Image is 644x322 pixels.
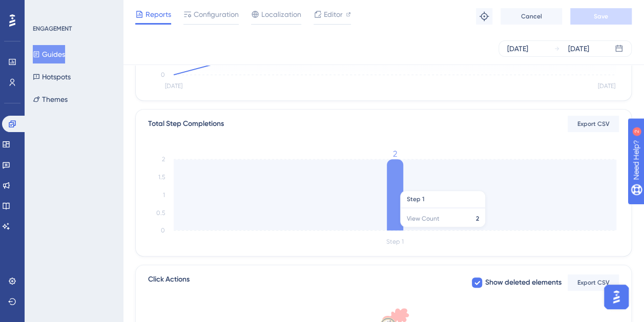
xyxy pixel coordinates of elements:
[521,12,542,20] span: Cancel
[33,45,65,63] button: Guides
[71,5,74,13] div: 2
[156,209,165,217] tspan: 0.5
[161,71,165,78] tspan: 0
[33,68,71,86] button: Hotspots
[146,8,171,20] span: Reports
[577,120,610,128] span: Export CSV
[158,174,165,181] tspan: 1.5
[324,8,343,20] span: Editor
[163,191,165,199] tspan: 1
[485,276,562,289] span: Show deleted elements
[568,274,619,291] button: Export CSV
[24,3,64,15] span: Need Help?
[33,90,68,109] button: Themes
[162,156,165,163] tspan: 2
[570,8,632,25] button: Save
[568,116,619,132] button: Export CSV
[161,227,165,234] tspan: 0
[568,42,589,55] div: [DATE]
[261,8,301,20] span: Localization
[501,8,562,25] button: Cancel
[577,278,610,287] span: Export CSV
[33,25,72,33] div: ENGAGEMENT
[148,118,224,130] div: Total Step Completions
[393,149,397,159] tspan: 2
[594,12,608,20] span: Save
[165,82,182,90] tspan: [DATE]
[601,282,632,312] iframe: UserGuiding AI Assistant Launcher
[386,238,404,245] tspan: Step 1
[507,42,528,55] div: [DATE]
[148,273,190,292] span: Click Actions
[194,8,239,20] span: Configuration
[598,82,615,90] tspan: [DATE]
